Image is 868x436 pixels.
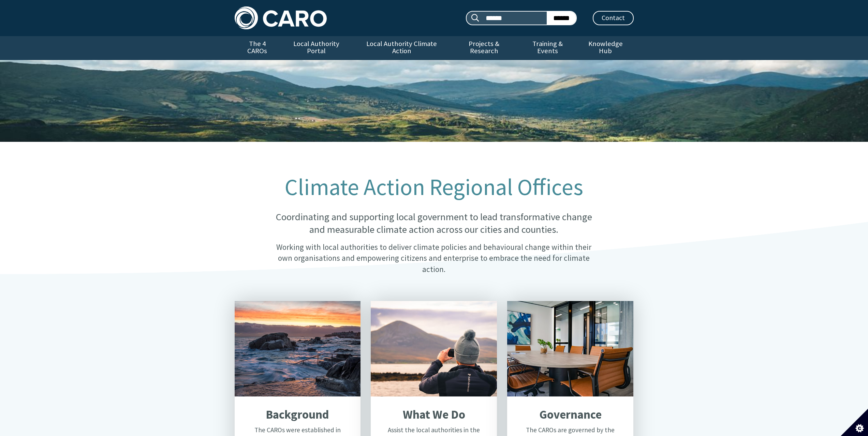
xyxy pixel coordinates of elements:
h1: Climate Action Regional Offices [268,175,599,200]
button: Set cookie preferences [841,409,868,436]
a: Local Authority Climate Action [353,36,450,60]
h2: What We Do [381,407,487,422]
h2: Governance [517,407,623,422]
p: Working with local authorities to deliver climate policies and behavioural change within their ow... [268,242,599,275]
a: Training & Events [518,36,577,60]
img: Caro logo [235,6,327,29]
a: Projects & Research [450,36,518,60]
p: Coordinating and supporting local government to lead transformative change and measurable climate... [268,211,599,236]
a: The 4 CAROs [235,36,280,60]
a: Knowledge Hub [577,36,633,60]
a: Contact [593,11,634,25]
a: Local Authority Portal [280,36,353,60]
h2: Background [244,407,351,422]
